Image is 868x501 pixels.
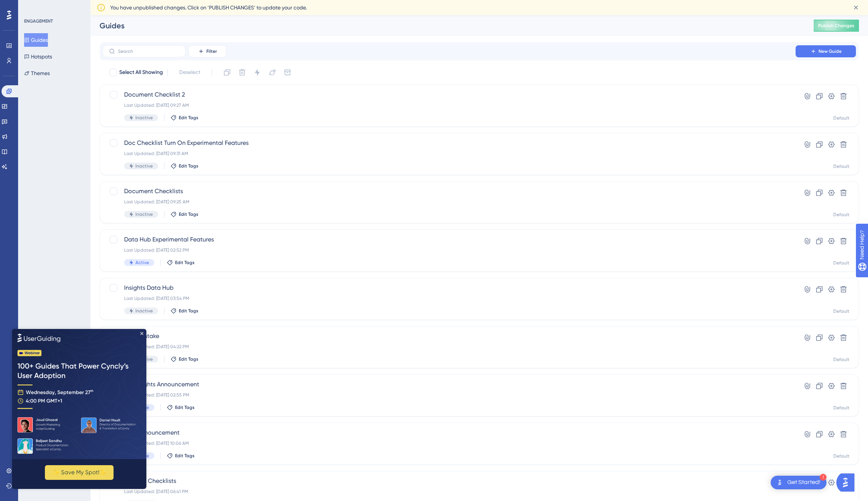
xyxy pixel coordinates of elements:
[175,404,195,410] span: Edit Tags
[833,115,850,121] div: Default
[124,332,774,341] span: Smart Intake
[167,404,195,410] button: Edit Tags
[833,308,850,314] div: Default
[167,260,195,266] button: Edit Tags
[18,2,47,11] span: Need Help?
[124,295,774,301] div: Last Updated: [DATE] 03:54 PM
[110,3,307,12] span: You have unpublished changes. Click on ‘PUBLISH CHANGES’ to update your code.
[833,260,850,266] div: Default
[819,48,842,54] span: New Guide
[206,48,217,54] span: Filter
[118,49,179,54] input: Search
[175,453,195,459] span: Edit Tags
[833,212,850,218] div: Default
[124,344,774,350] div: Last Updated: [DATE] 04:22 PM
[124,489,774,495] div: Last Updated: [DATE] 06:41 PM
[833,163,850,169] div: Default
[124,428,774,437] span: MFA Announcement
[175,260,195,266] span: Edit Tags
[814,20,859,32] button: Publish Changes
[836,471,859,494] iframe: UserGuiding AI Assistant Launcher
[119,68,163,77] span: Select All Showing
[179,68,200,77] span: Deselect
[189,45,226,57] button: Filter
[135,260,149,266] span: Active
[24,33,48,47] button: Guides
[179,163,198,169] span: Edit Tags
[128,3,131,6] div: Close Preview
[787,478,820,487] div: Get Started!
[135,115,153,121] span: Inactive
[172,66,207,79] button: Deselect
[833,357,850,363] div: Default
[124,440,774,446] div: Last Updated: [DATE] 10:06 AM
[124,283,774,292] span: Insights Data Hub
[24,18,53,24] div: ENGAGEMENT
[135,308,153,314] span: Inactive
[124,476,774,486] span: Subtask Checklists
[818,23,854,29] span: Publish Changes
[171,211,198,217] button: Edit Tags
[171,308,198,314] button: Edit Tags
[833,405,850,411] div: Default
[124,151,774,157] div: Last Updated: [DATE] 09:31 AM
[124,90,774,99] span: Document Checklist 2
[179,115,198,121] span: Edit Tags
[124,392,774,398] div: Last Updated: [DATE] 02:55 PM
[775,478,784,487] img: launcher-image-alternative-text
[179,308,198,314] span: Edit Tags
[820,474,827,481] div: 1
[171,115,198,121] button: Edit Tags
[135,163,153,169] span: Inactive
[796,45,856,57] button: New Guide
[124,247,774,253] div: Last Updated: [DATE] 02:52 PM
[33,136,101,151] button: ✨ Save My Spot!✨
[171,356,198,362] button: Edit Tags
[124,380,774,389] span: CU Insights Announcement
[124,199,774,205] div: Last Updated: [DATE] 09:25 AM
[833,453,850,459] div: Default
[24,50,52,63] button: Hotspots
[135,211,153,217] span: Inactive
[771,476,827,489] div: Open Get Started! checklist, remaining modules: 1
[124,235,774,244] span: Data Hub Experimental Features
[100,20,795,31] div: Guides
[179,356,198,362] span: Edit Tags
[171,163,198,169] button: Edit Tags
[124,187,774,196] span: Document Checklists
[124,102,774,108] div: Last Updated: [DATE] 09:27 AM
[179,211,198,217] span: Edit Tags
[124,138,774,148] span: Doc Checklist Turn On Experimental Features
[24,66,50,80] button: Themes
[167,453,195,459] button: Edit Tags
